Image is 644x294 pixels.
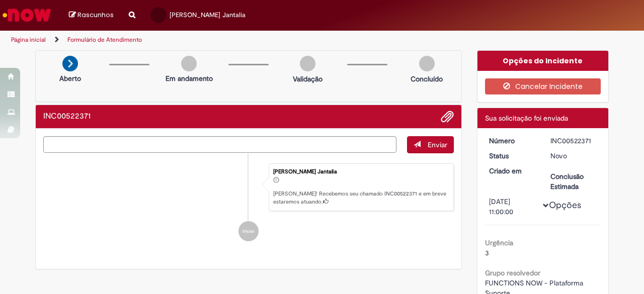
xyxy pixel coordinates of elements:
[481,136,543,146] dt: Número
[407,136,454,153] button: Enviar
[485,78,601,94] button: Cancelar Incidente
[43,153,454,252] ul: Histórico de tíquete
[293,74,323,84] p: Validação
[181,56,197,71] img: img-circle-grey.png
[300,56,315,71] img: img-circle-grey.png
[77,10,114,20] span: Rascunhos
[1,5,53,25] img: ServiceNow
[485,248,489,257] span: 3
[489,197,536,217] div: [DATE] 11:00:00
[485,114,568,123] span: Sua solicitação foi enviada
[419,56,435,71] img: img-circle-grey.png
[43,112,91,121] h2: INC00522371 Histórico de tíquete
[273,169,448,175] div: [PERSON_NAME] Jantalia
[59,73,81,83] p: Aberto
[170,11,246,19] span: [PERSON_NAME] Jantalia
[543,171,605,191] dt: Conclusão Estimada
[481,166,543,176] dt: Criado em
[485,238,513,247] b: Urgência
[428,140,447,149] span: Enviar
[411,74,443,84] p: Concluído
[550,136,597,146] div: INC00522371
[481,151,543,161] dt: Status
[8,31,422,49] ul: Trilhas de página
[43,163,454,212] li: Giuliano Scoss Jantalia
[477,51,609,71] div: Opções do Incidente
[166,73,213,83] p: Em andamento
[62,56,78,71] img: arrow-next.png
[485,268,540,277] b: Grupo resolvedor
[11,36,46,44] a: Página inicial
[69,11,114,20] a: Rascunhos
[67,36,142,44] a: Formulário de Atendimento
[550,151,597,161] div: Novo
[273,190,448,206] p: [PERSON_NAME]! Recebemos seu chamado INC00522371 e em breve estaremos atuando.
